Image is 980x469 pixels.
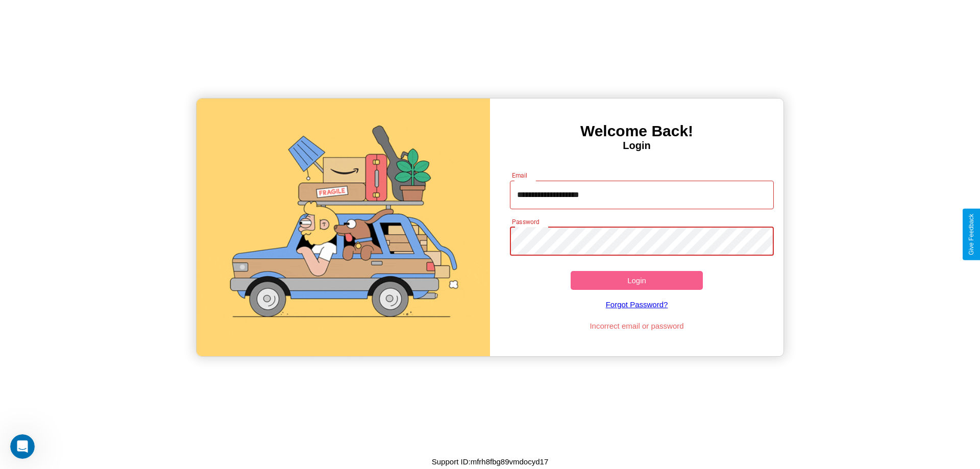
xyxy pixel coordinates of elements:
[432,455,548,468] p: Support ID: mfrh8fbg89vmdocyd17
[10,434,35,459] iframe: Intercom live chat
[968,214,975,255] div: Give Feedback
[505,290,769,319] a: Forgot Password?
[512,217,539,226] label: Password
[505,319,769,333] p: Incorrect email or password
[512,171,528,180] label: Email
[571,271,703,290] button: Login
[490,140,783,152] h4: Login
[490,122,783,140] h3: Welcome Back!
[197,98,490,356] img: gif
